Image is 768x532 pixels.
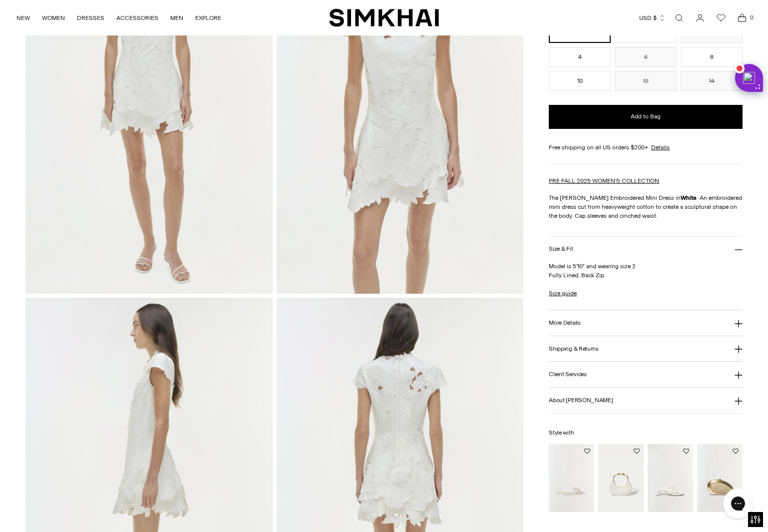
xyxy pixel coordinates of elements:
[681,194,697,201] strong: White
[549,105,743,129] button: Add to Bag
[549,346,599,352] h3: Shipping & Returns
[651,143,670,152] a: Details
[42,7,65,29] a: WOMEN
[733,448,739,454] button: Add to Wishlist
[549,47,611,67] button: 4
[631,112,661,121] span: Add to Bag
[648,444,693,513] img: Alia Woven Block Heel Sandal
[669,8,689,28] a: Open search modal
[549,289,577,298] a: Size guide
[634,448,640,454] button: Add to Wishlist
[639,7,666,29] button: USD $
[8,494,100,524] iframe: Sign Up via Text for Offers
[549,310,743,336] button: More Details
[549,388,743,413] button: About [PERSON_NAME]
[549,177,659,184] a: PRE FALL 2025 WOMEN'S COLLECTION
[549,143,743,152] div: Free shipping on all US orders $200+
[549,397,613,404] h3: About [PERSON_NAME]
[549,246,573,252] h3: Size & Fit
[16,7,30,29] a: NEW
[549,237,743,262] button: Size & Fit
[690,8,710,28] a: Go to the account page
[615,71,677,91] button: 12
[549,444,594,513] img: Dion Woven Slide
[549,262,743,280] p: Model is 5'10" and wearing size 2 Fully Lined, Back Zip
[683,448,689,454] button: Add to Wishlist
[681,47,743,67] button: 8
[549,362,743,387] button: Client Services
[598,444,644,513] img: Nixi Hobo
[549,193,743,220] p: The [PERSON_NAME] Embroidered Mini Dress in . An embroidered mini dress cut from heavyweight cott...
[615,47,677,67] button: 6
[681,71,743,91] button: 14
[549,71,611,91] button: 10
[711,8,731,28] a: Wishlist
[549,430,743,436] h6: Style with
[747,13,756,22] span: 0
[549,336,743,362] button: Shipping & Returns
[170,7,183,29] a: MEN
[732,8,752,28] a: Open cart modal
[697,444,743,513] img: Luna Raffia Clutch
[584,448,590,454] button: Add to Wishlist
[549,371,587,378] h3: Client Services
[549,320,580,326] h3: More Details
[195,7,221,29] a: EXPLORE
[718,485,758,522] iframe: Gorgias live chat messenger
[77,7,104,29] a: DRESSES
[329,8,439,27] a: SIMKHAI
[116,7,158,29] a: ACCESSORIES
